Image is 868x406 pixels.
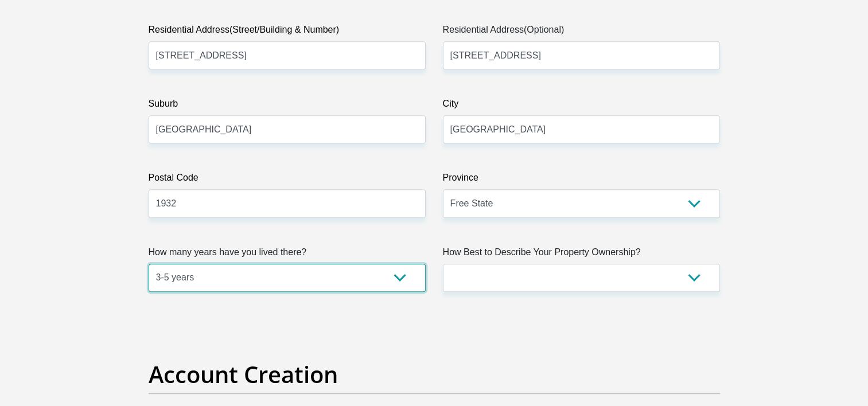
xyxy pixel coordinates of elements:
label: Province [443,171,720,189]
input: Address line 2 (Optional) [443,41,720,69]
label: How Best to Describe Your Property Ownership? [443,245,720,264]
select: Please Select a Province [443,189,720,217]
label: Postal Code [149,171,426,189]
h2: Account Creation [149,361,720,388]
input: Suburb [149,115,426,143]
select: Please select a value [443,264,720,292]
label: Residential Address(Optional) [443,23,720,41]
input: City [443,115,720,143]
input: Postal Code [149,189,426,217]
label: How many years have you lived there? [149,245,426,264]
input: Valid residential address [149,41,426,69]
select: Please select a value [149,264,426,292]
label: Suburb [149,97,426,115]
label: City [443,97,720,115]
label: Residential Address(Street/Building & Number) [149,23,426,41]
